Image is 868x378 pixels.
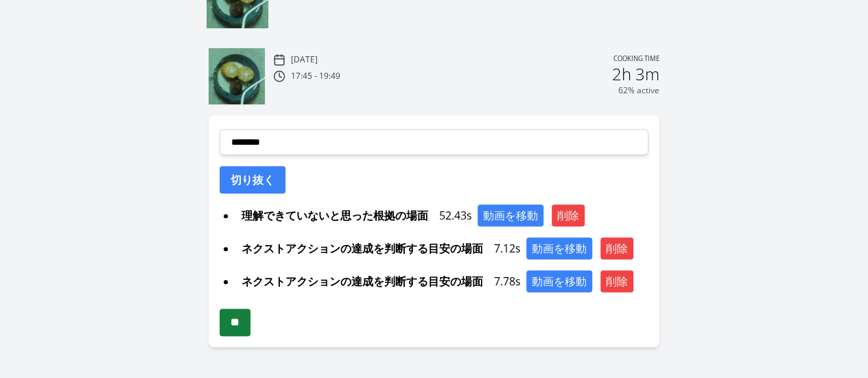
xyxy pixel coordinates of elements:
div: 7.78s [236,270,648,292]
img: 250922104454_thumb.jpeg [209,48,265,104]
h2: 2h 3m [612,66,659,82]
button: 動画を移動 [526,270,592,292]
button: 削除 [552,204,585,226]
p: Cooking time [613,54,659,66]
p: 17:45 - 19:49 [291,71,340,82]
span: ネクストアクションの達成を判断する目安の場面 [236,270,489,292]
p: 62% active [618,85,659,96]
div: 7.12s [236,237,648,259]
div: 52.43s [236,204,648,226]
button: 動画を移動 [478,204,543,226]
button: 動画を移動 [526,237,592,259]
p: [DATE] [291,54,318,65]
span: 理解できていないと思った根拠の場面 [236,204,434,226]
span: ネクストアクションの達成を判断する目安の場面 [236,237,489,259]
button: 切り抜く [220,166,285,193]
button: 削除 [600,270,633,292]
button: 削除 [600,237,633,259]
